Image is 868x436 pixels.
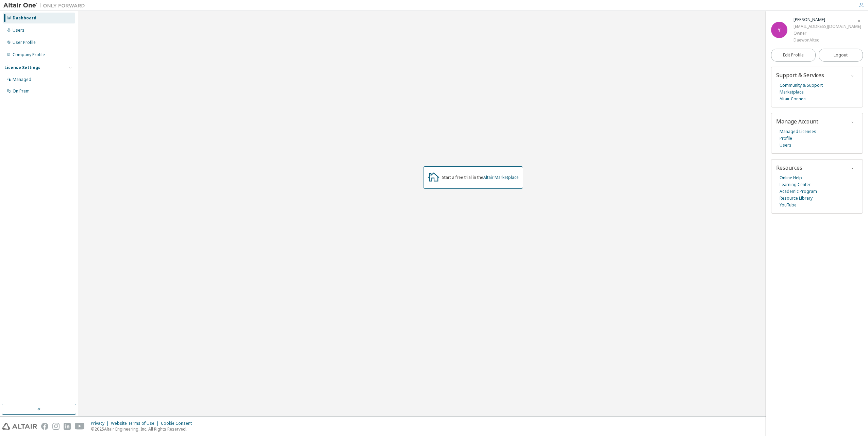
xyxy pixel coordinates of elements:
[52,423,60,430] img: instagram.svg
[75,423,85,430] img: youtube.svg
[13,28,24,33] div: Users
[819,49,863,62] button: Logout
[780,142,791,149] a: Users
[91,426,196,432] p: © 2025 Altair Engineering, Inc. All Rights Reserved.
[776,164,802,171] span: Resources
[776,118,818,125] span: Manage Account
[778,27,781,33] span: Y
[13,77,31,82] div: Managed
[780,135,792,142] a: Profile
[780,174,802,181] a: Online Help
[442,175,519,180] div: Start a free trial in the
[91,421,111,426] div: Privacy
[780,195,813,202] a: Resource Library
[13,15,36,21] div: Dashboard
[111,421,161,426] div: Website Terms of Use
[776,71,824,79] span: Support & Services
[834,52,848,58] span: Logout
[780,96,807,102] a: Altair Connect
[780,128,816,135] a: Managed Licenses
[794,30,861,37] div: Owner
[780,181,811,188] a: Learning Center
[2,423,37,430] img: altair_logo.svg
[161,421,196,426] div: Cookie Consent
[483,174,519,180] a: Altair Marketplace
[794,23,861,30] div: [EMAIL_ADDRESS][DOMAIN_NAME]
[13,40,36,45] div: User Profile
[794,16,861,23] div: Yeonjae Hong
[13,88,30,94] div: On Prem
[41,423,48,430] img: facebook.svg
[13,52,45,57] div: Company Profile
[783,52,804,58] span: Edit Profile
[780,188,817,195] a: Academic Program
[64,423,71,430] img: linkedin.svg
[780,89,804,96] a: Marketplace
[780,82,823,89] a: Community & Support
[780,202,797,208] a: YouTube
[771,49,816,62] a: Edit Profile
[794,37,861,44] div: DaewonAltec
[3,2,88,9] img: Altair One
[4,65,40,70] div: License Settings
